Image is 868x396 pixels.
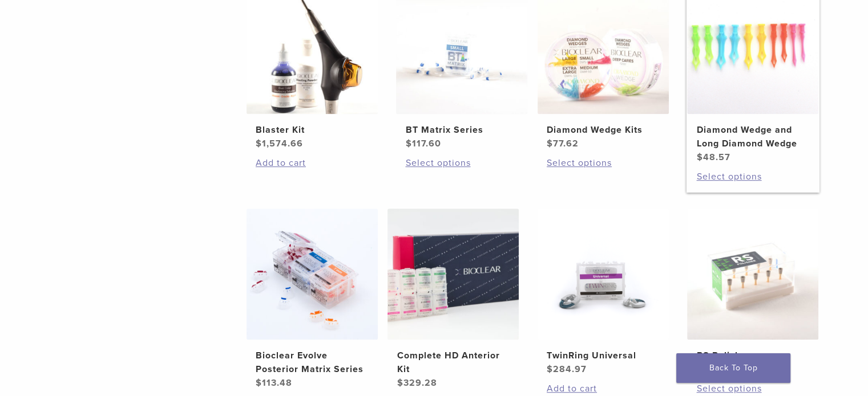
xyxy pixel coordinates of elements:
bdi: 117.60 [405,138,441,149]
bdi: 284.97 [547,364,587,375]
span: $ [256,377,262,389]
span: $ [547,364,553,375]
h2: BT Matrix Series [405,123,518,137]
img: TwinRing Universal [538,209,669,340]
a: Bioclear Evolve Posterior Matrix SeriesBioclear Evolve Posterior Matrix Series $113.48 [246,209,379,390]
a: Back To Top [676,353,790,383]
span: $ [405,138,411,149]
h2: Blaster Kit [256,123,369,137]
a: Add to cart: “Blaster Kit” [256,156,369,170]
a: RS PolisherRS Polisher $117.60 [687,209,819,376]
h2: RS Polisher [696,349,809,362]
span: $ [547,138,553,149]
bdi: 329.28 [397,377,437,389]
bdi: 77.62 [547,138,579,149]
h2: Bioclear Evolve Posterior Matrix Series [256,349,369,376]
h2: TwinRing Universal [547,349,660,362]
a: Complete HD Anterior KitComplete HD Anterior Kit $329.28 [387,209,520,390]
a: Add to cart: “TwinRing Universal” [547,382,660,395]
a: Select options for “RS Polisher” [696,382,809,395]
bdi: 113.48 [256,377,292,389]
h2: Complete HD Anterior Kit [397,349,510,376]
bdi: 48.57 [696,152,730,163]
span: $ [696,152,703,163]
img: Complete HD Anterior Kit [387,209,519,340]
a: TwinRing UniversalTwinRing Universal $284.97 [537,209,670,376]
h2: Diamond Wedge and Long Diamond Wedge [696,123,809,150]
span: $ [397,377,403,389]
a: Select options for “Diamond Wedge and Long Diamond Wedge” [696,170,809,183]
a: Select options for “Diamond Wedge Kits” [547,156,660,170]
h2: Diamond Wedge Kits [547,123,660,137]
bdi: 1,574.66 [256,138,303,149]
a: Select options for “BT Matrix Series” [405,156,518,170]
img: Bioclear Evolve Posterior Matrix Series [247,209,378,340]
span: $ [256,138,262,149]
img: RS Polisher [687,209,818,340]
